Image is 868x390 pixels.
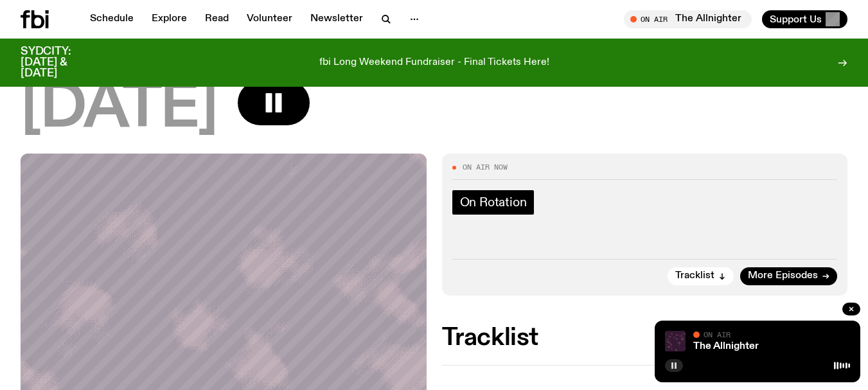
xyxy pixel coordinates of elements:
[82,10,141,28] a: Schedule
[463,164,508,171] span: On Air Now
[624,10,752,28] button: On AirThe Allnighter
[460,195,527,209] span: On Rotation
[442,326,848,350] h2: Tracklist
[21,80,217,138] span: [DATE]
[762,10,847,28] button: Support Us
[748,271,818,281] span: More Episodes
[693,341,759,351] a: The Allnighter
[675,271,714,281] span: Tracklist
[319,57,549,69] p: fbi Long Weekend Fundraiser - Final Tickets Here!
[668,267,734,285] button: Tracklist
[197,10,236,28] a: Read
[740,267,837,285] a: More Episodes
[303,10,371,28] a: Newsletter
[770,13,822,25] span: Support Us
[704,330,731,339] span: On Air
[21,46,103,79] h3: SYDCITY: [DATE] & [DATE]
[239,10,300,28] a: Volunteer
[452,190,535,215] a: On Rotation
[144,10,195,28] a: Explore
